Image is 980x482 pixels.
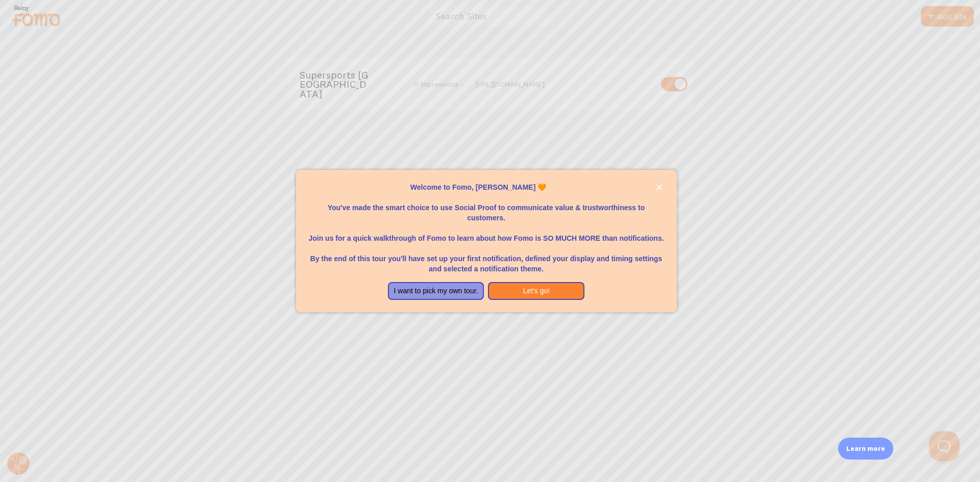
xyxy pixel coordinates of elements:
div: Learn more [838,438,893,460]
button: Let's go! [488,282,584,300]
p: By the end of this tour you'll have set up your first notification, defined your display and timi... [308,243,665,274]
button: I want to pick my own tour. [388,282,484,300]
p: Join us for a quick walkthrough of Fomo to learn about how Fomo is SO MUCH MORE than notifications. [308,223,665,243]
button: close, [654,182,665,193]
p: You've made the smart choice to use Social Proof to communicate value & trustworthiness to custom... [308,192,665,223]
div: Welcome to Fomo, Duc Nguyen 🧡You&amp;#39;ve made the smart choice to use Social Proof to communic... [296,170,677,313]
p: Welcome to Fomo, [PERSON_NAME] 🧡 [308,182,665,192]
p: Learn more [846,444,885,453]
